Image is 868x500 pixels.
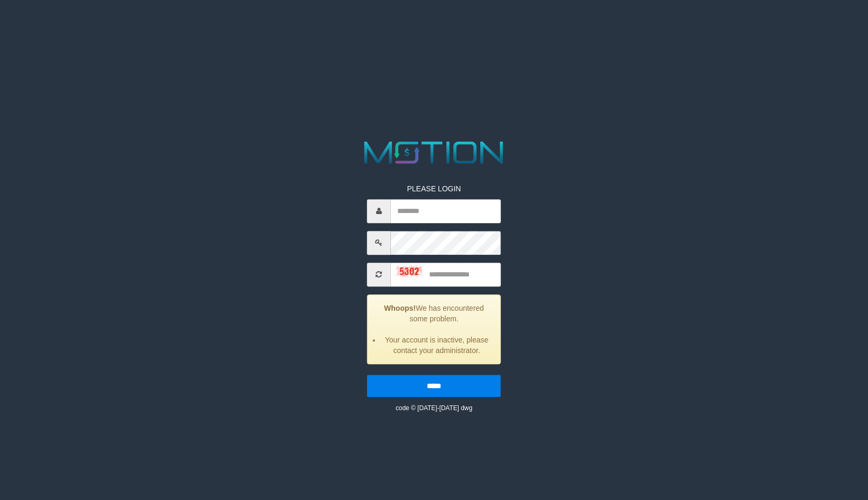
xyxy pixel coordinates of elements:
img: MOTION_logo.png [358,137,510,168]
small: code © [DATE]-[DATE] dwg [396,404,472,412]
div: We has encountered some problem. [367,294,501,364]
li: Your account is inactive, please contact your administrator. [381,335,492,356]
strong: Whoops! [384,304,416,312]
img: captcha [396,266,423,276]
p: PLEASE LOGIN [367,183,501,194]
